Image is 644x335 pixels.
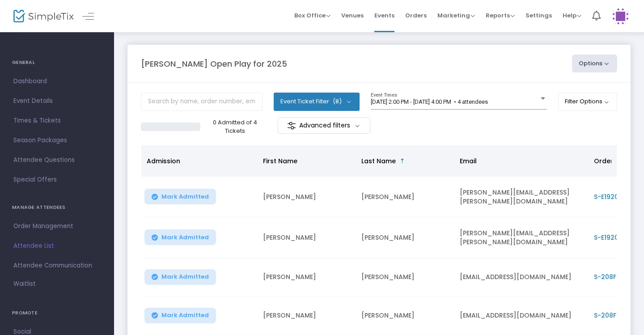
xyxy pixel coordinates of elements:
span: Waitlist [13,280,36,288]
span: Sortable [399,157,406,165]
span: [DATE] 2:00 PM - [DATE] 4:00 PM • 4 attendees [371,98,488,105]
button: Mark Admitted [144,269,216,285]
img: filter [287,121,296,130]
span: S-E1920481-7 [594,192,637,201]
span: Mark Admitted [161,312,209,319]
span: Mark Admitted [161,273,209,280]
span: Venues [341,4,364,27]
h4: MANAGE ATTENDEES [12,199,102,216]
span: Attendee Questions [13,154,101,166]
span: (8) [333,98,342,105]
button: Event Ticket Filter(8) [274,93,360,110]
div: Data table [141,145,617,335]
m-panel-title: [PERSON_NAME] Open Play for 2025 [141,58,287,70]
span: Email [460,157,477,165]
span: Settings [525,4,552,27]
span: Order Management [13,221,101,232]
span: Reports [486,11,515,20]
td: [PERSON_NAME] [258,217,356,258]
button: Mark Admitted [144,189,216,204]
m-button: Advanced filters [278,117,370,134]
span: Attendee Communication [13,260,101,271]
span: Season Packages [13,135,101,146]
h4: GENERAL [12,54,102,72]
td: [PERSON_NAME] [356,258,454,297]
span: Times & Tickets [13,115,101,127]
button: Options [572,55,618,72]
td: [PERSON_NAME][EMAIL_ADDRESS][PERSON_NAME][DOMAIN_NAME] [454,217,589,258]
td: [PERSON_NAME] [356,297,454,335]
span: Attendee List [13,240,101,252]
span: Help [563,11,581,20]
td: [PERSON_NAME][EMAIL_ADDRESS][PERSON_NAME][DOMAIN_NAME] [454,177,589,217]
span: Dashboard [13,76,101,87]
td: [PERSON_NAME] [258,177,356,217]
span: Marketing [437,11,475,20]
span: Special Offers [13,174,101,186]
span: Orders [405,4,427,27]
td: [PERSON_NAME] [356,217,454,258]
td: [PERSON_NAME] [258,297,356,335]
button: Mark Admitted [144,229,216,245]
td: [PERSON_NAME] [258,258,356,297]
td: [EMAIL_ADDRESS][DOMAIN_NAME] [454,297,589,335]
span: First Name [263,157,297,165]
span: Box Office [294,11,330,20]
span: Last Name [361,157,396,165]
button: Mark Admitted [144,308,216,323]
span: Mark Admitted [161,193,209,200]
span: Order ID [594,157,621,165]
span: Events [374,4,394,27]
td: [EMAIL_ADDRESS][DOMAIN_NAME] [454,258,589,297]
span: S-208F42B6-6 [594,311,640,320]
input: Search by name, order number, email, ip address [141,93,263,111]
span: Mark Admitted [161,234,209,241]
span: Admission [147,157,180,165]
button: Filter Options [558,93,618,110]
p: 0 Admitted of 4 Tickets [204,118,266,136]
h4: PROMOTE [12,304,102,322]
td: [PERSON_NAME] [356,177,454,217]
span: Event Details [13,95,101,107]
span: S-208F42B6-6 [594,272,640,281]
span: S-E1920481-7 [594,233,637,242]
